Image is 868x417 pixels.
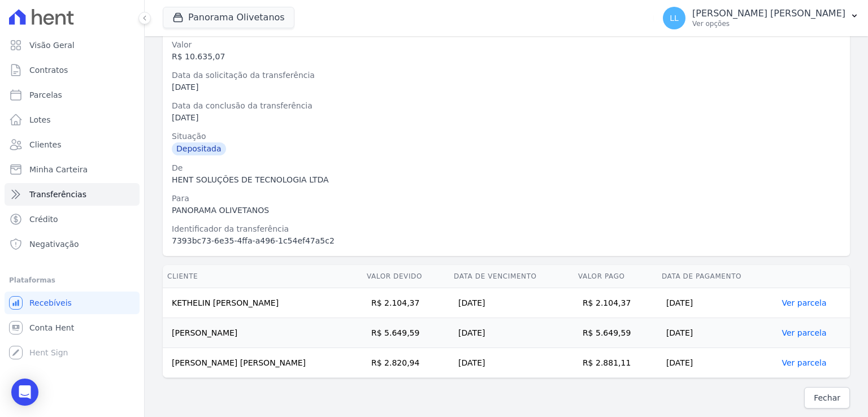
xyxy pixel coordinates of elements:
th: Valor pago [574,265,657,288]
a: Ver parcela [782,298,826,307]
td: R$ 5.649,59 [574,318,657,348]
a: Ver parcela [782,358,826,367]
th: Data de Pagamento [657,265,778,288]
div: Para [172,193,841,205]
div: De [172,162,841,174]
div: [DATE] [172,112,841,124]
td: [DATE] [657,288,778,318]
td: [PERSON_NAME] [PERSON_NAME] [163,348,362,378]
button: LL [PERSON_NAME] [PERSON_NAME] Ver opções [654,2,868,34]
span: Clientes [29,139,61,150]
a: Transferências [5,183,140,206]
a: Ver parcela [782,328,826,337]
div: 7393bc73-6e35-4ffa-a496-1c54ef47a5c2 [172,235,841,247]
td: [DATE] [449,348,574,378]
td: R$ 2.104,37 [362,288,449,318]
td: R$ 2.104,37 [574,288,657,318]
a: Negativação [5,233,140,255]
td: [DATE] [657,348,778,378]
span: Lotes [29,114,51,125]
div: Valor [172,39,841,51]
th: Data de Vencimento [449,265,574,288]
td: R$ 2.820,94 [362,348,449,378]
span: Negativação [29,238,79,250]
div: PANORAMA OLIVETANOS [172,205,841,216]
td: [DATE] [657,318,778,348]
div: Data da conclusão da transferência [172,100,841,112]
td: KETHELIN [PERSON_NAME] [163,288,362,318]
div: [DATE] [172,81,841,93]
p: [PERSON_NAME] [PERSON_NAME] [692,8,845,19]
span: Visão Geral [29,40,75,51]
td: [DATE] [449,318,574,348]
div: Data da solicitação da transferência [172,69,841,81]
span: Fechar [814,392,840,403]
div: Identificador da transferência [172,223,841,235]
span: Minha Carteira [29,164,88,175]
button: Panorama Olivetanos [163,7,294,28]
td: [PERSON_NAME] [163,318,362,348]
div: Plataformas [9,273,135,287]
td: [DATE] [449,288,574,318]
div: Open Intercom Messenger [11,379,38,406]
th: Cliente [163,265,362,288]
a: Crédito [5,208,140,231]
a: Recebíveis [5,292,140,314]
p: Ver opções [692,19,845,28]
span: Transferências [29,189,86,200]
span: Crédito [29,214,58,225]
td: R$ 5.649,59 [362,318,449,348]
span: LL [670,14,679,22]
div: Situação [172,131,841,142]
a: Lotes [5,108,140,131]
div: R$ 10.635,07 [172,51,841,63]
th: Valor devido [362,265,449,288]
td: R$ 2.881,11 [574,348,657,378]
a: Visão Geral [5,34,140,57]
a: Parcelas [5,84,140,106]
a: Fechar [804,387,850,409]
a: Conta Hent [5,316,140,339]
a: Minha Carteira [5,158,140,181]
a: Contratos [5,59,140,81]
span: Contratos [29,64,68,76]
div: Depositada [172,142,226,155]
div: HENT SOLUÇÕES DE TECNOLOGIA LTDA [172,174,841,186]
span: Parcelas [29,89,62,101]
span: Recebíveis [29,297,72,309]
span: Conta Hent [29,322,74,333]
a: Clientes [5,133,140,156]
